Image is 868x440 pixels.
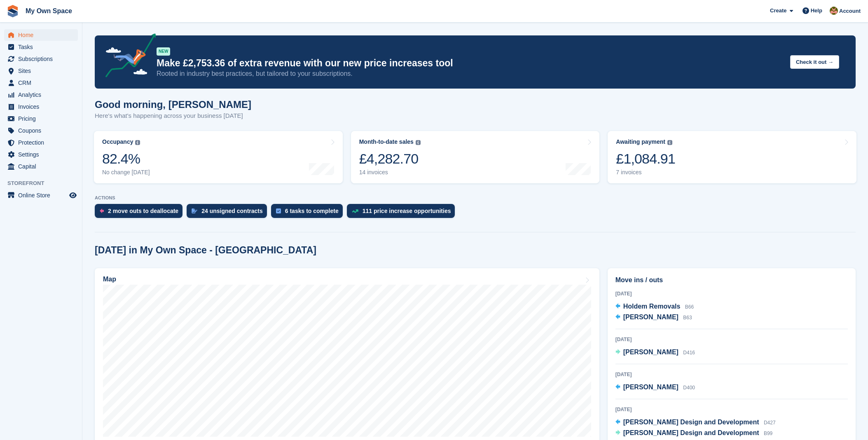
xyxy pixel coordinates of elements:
[359,150,421,167] div: £4,282.70
[4,161,78,172] a: menu
[4,89,78,101] a: menu
[764,420,776,426] span: D427
[615,428,773,439] a: [PERSON_NAME] Design and Development B99
[347,204,459,222] a: 111 price increase opportunities
[683,385,695,391] span: D400
[18,65,68,77] span: Sites
[4,53,78,65] a: menu
[95,204,187,222] a: 2 move outs to deallocate
[4,125,78,136] a: menu
[830,7,838,15] img: Keely Collin
[359,138,414,145] div: Month-to-date sales
[623,349,678,356] span: [PERSON_NAME]
[18,77,68,89] span: CRM
[187,204,271,222] a: 24 unsigned contracts
[4,137,78,148] a: menu
[683,315,692,321] span: B63
[7,179,82,187] span: Storefront
[839,7,861,15] span: Account
[615,336,848,343] div: [DATE]
[416,140,421,145] img: icon-info-grey-7440780725fd019a000dd9b08b2336e03edf1995a4989e88bcd33f0948082b44.svg
[764,431,772,436] span: B99
[18,161,68,172] span: Capital
[685,304,694,310] span: B66
[100,208,104,213] img: move_outs_to_deallocate_icon-f764333ba52eb49d3ac5e1228854f67142a1ed5810a6f6cc68b1a99e826820c5.svg
[18,113,68,124] span: Pricing
[18,137,68,148] span: Protection
[135,140,140,145] img: icon-info-grey-7440780725fd019a000dd9b08b2336e03edf1995a4989e88bcd33f0948082b44.svg
[95,195,856,201] p: ACTIONS
[108,208,178,214] div: 2 move outs to deallocate
[615,406,848,413] div: [DATE]
[102,169,150,176] div: No change [DATE]
[4,77,78,89] a: menu
[22,4,75,18] a: My Own Space
[276,208,281,213] img: task-75834270c22a3079a89374b754ae025e5fb1db73e45f91037f5363f120a921f8.svg
[623,429,759,436] span: [PERSON_NAME] Design and Development
[18,149,68,160] span: Settings
[351,131,600,183] a: Month-to-date sales £4,282.70 14 invoices
[667,140,672,145] img: icon-info-grey-7440780725fd019a000dd9b08b2336e03edf1995a4989e88bcd33f0948082b44.svg
[4,113,78,124] a: menu
[18,101,68,112] span: Invoices
[615,312,692,323] a: [PERSON_NAME] B63
[4,41,78,53] a: menu
[615,275,848,285] h2: Move ins / outs
[608,131,856,183] a: Awaiting payment £1,084.91 7 invoices
[615,371,848,378] div: [DATE]
[615,382,695,393] a: [PERSON_NAME] D400
[18,53,68,65] span: Subscriptions
[352,209,358,213] img: price_increase_opportunities-93ffe204e8149a01c8c9dc8f82e8f89637d9d84a8eef4429ea346261dce0b2c0.svg
[616,169,675,176] div: 7 invoices
[4,101,78,112] a: menu
[615,347,695,358] a: [PERSON_NAME] D416
[94,131,343,183] a: Occupancy 82.4% No change [DATE]
[103,276,116,283] h2: Map
[615,290,848,297] div: [DATE]
[18,29,68,41] span: Home
[359,169,421,176] div: 14 invoices
[615,302,694,312] a: Holdem Removals B66
[157,47,170,56] div: NEW
[790,55,839,69] button: Check it out →
[4,149,78,160] a: menu
[95,111,251,121] p: Here's what's happening across your business [DATE]
[683,350,695,356] span: D416
[98,33,156,80] img: price-adjustments-announcement-icon-8257ccfd72463d97f412b2fc003d46551f7dbcb40ab6d574587a9cd5c0d94...
[201,208,263,214] div: 24 unsigned contracts
[157,69,784,78] p: Rooted in industry best practices, but tailored to your subscriptions.
[18,125,68,136] span: Coupons
[811,7,822,15] span: Help
[285,208,339,214] div: 6 tasks to complete
[615,417,776,428] a: [PERSON_NAME] Design and Development D427
[271,204,347,222] a: 6 tasks to complete
[102,138,133,145] div: Occupancy
[18,190,68,201] span: Online Store
[623,303,681,310] span: Holdem Removals
[623,314,678,321] span: [PERSON_NAME]
[102,150,150,167] div: 82.4%
[68,190,78,200] a: Preview store
[4,65,78,77] a: menu
[4,190,78,201] a: menu
[18,89,68,101] span: Analytics
[192,208,197,213] img: contract_signature_icon-13c848040528278c33f63329250d36e43548de30e8caae1d1a13099fd9432cc5.svg
[770,7,786,15] span: Create
[623,384,678,391] span: [PERSON_NAME]
[157,57,784,69] p: Make £2,753.36 of extra revenue with our new price increases tool
[616,138,665,145] div: Awaiting payment
[363,208,451,214] div: 111 price increase opportunities
[616,150,675,167] div: £1,084.91
[4,29,78,41] a: menu
[95,99,251,110] h1: Good morning, [PERSON_NAME]
[18,41,68,53] span: Tasks
[95,245,316,256] h2: [DATE] in My Own Space - [GEOGRAPHIC_DATA]
[7,5,19,17] img: stora-icon-8386f47178a22dfd0bd8f6a31ec36ba5ce8667c1dd55bd0f319d3a0aa187defe.svg
[623,419,759,426] span: [PERSON_NAME] Design and Development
